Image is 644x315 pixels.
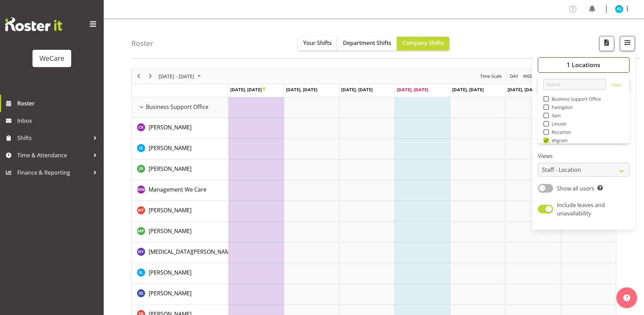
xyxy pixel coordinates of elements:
[132,222,228,242] td: Millie Pumphrey resource
[149,248,235,256] span: [MEDICAL_DATA][PERSON_NAME]
[146,103,208,111] span: Business Support Office
[623,294,630,301] img: help-xxl-2.png
[17,98,100,109] span: Roster
[557,185,594,192] span: Show all users
[509,72,520,81] button: Timeline Day
[17,150,90,160] span: Time & Attendance
[134,72,143,81] button: Previous
[132,118,228,139] td: Chloe Kim resource
[146,72,155,81] button: Next
[132,180,228,201] td: Management We Care resource
[286,86,317,93] span: [DATE], [DATE]
[538,57,629,73] button: 1 Locations
[149,123,192,131] span: [PERSON_NAME]
[132,139,228,159] td: Isabel Simcox resource
[549,113,561,118] span: Ilam
[549,138,568,143] span: Wigram
[132,242,228,263] td: Nikita Yates resource
[158,72,204,81] button: September 2025
[149,144,192,152] a: [PERSON_NAME]
[620,36,635,51] button: Filter Shifts
[149,268,192,277] a: [PERSON_NAME]
[397,86,428,93] span: [DATE], [DATE]
[149,206,192,214] a: [PERSON_NAME]
[132,284,228,305] td: Savita Savita resource
[549,129,571,135] span: Riccarton
[599,36,614,51] button: Download a PDF of the roster according to the set date range.
[149,248,235,256] a: [MEDICAL_DATA][PERSON_NAME]
[149,227,192,235] a: [PERSON_NAME]
[132,97,228,118] td: Business Support Office resource
[567,61,600,69] span: 1 Locations
[149,185,206,194] a: Management We Care
[303,39,332,47] span: Your Shifts
[17,167,90,178] span: Finance & Reporting
[5,17,62,31] img: Rosterit website logo
[230,86,265,93] span: [DATE], [DATE]
[149,206,192,214] span: [PERSON_NAME]
[131,39,153,47] h4: Roster
[549,96,601,102] span: Business Support Office
[479,72,503,81] button: Time Scale
[144,69,156,84] div: next period
[557,201,605,217] span: Include leaves and unavailability
[149,289,192,297] a: [PERSON_NAME]
[149,144,192,152] span: [PERSON_NAME]
[17,115,100,126] span: Inbox
[397,37,449,50] button: Company Shifts
[479,72,502,81] span: Time Scale
[452,86,484,93] span: [DATE], [DATE]
[543,79,606,90] input: Search
[337,37,397,50] button: Department Shifts
[549,104,573,110] span: Faringdon
[149,186,206,193] span: Management We Care
[402,39,444,47] span: Company Shifts
[156,69,205,84] div: September 22 - 28, 2025
[149,289,192,297] span: [PERSON_NAME]
[158,72,195,81] span: [DATE] - [DATE]
[522,72,536,81] button: Timeline Week
[39,53,64,64] div: WeCare
[611,82,622,90] a: Clear
[509,72,519,81] span: Day
[343,39,391,47] span: Department Shifts
[132,201,228,222] td: Michelle Thomas resource
[522,72,535,81] span: Week
[538,152,629,160] label: Views
[507,86,539,93] span: [DATE], [DATE]
[549,121,567,127] span: Lincoln
[149,123,192,131] a: [PERSON_NAME]
[132,159,228,180] td: Janine Grundler resource
[132,263,228,284] td: Sarah Lamont resource
[615,5,623,13] img: aj-jones10453.jpg
[149,165,192,173] a: [PERSON_NAME]
[341,86,373,93] span: [DATE], [DATE]
[298,37,337,50] button: Your Shifts
[149,165,192,173] span: [PERSON_NAME]
[17,133,90,143] span: Shifts
[133,69,144,84] div: previous period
